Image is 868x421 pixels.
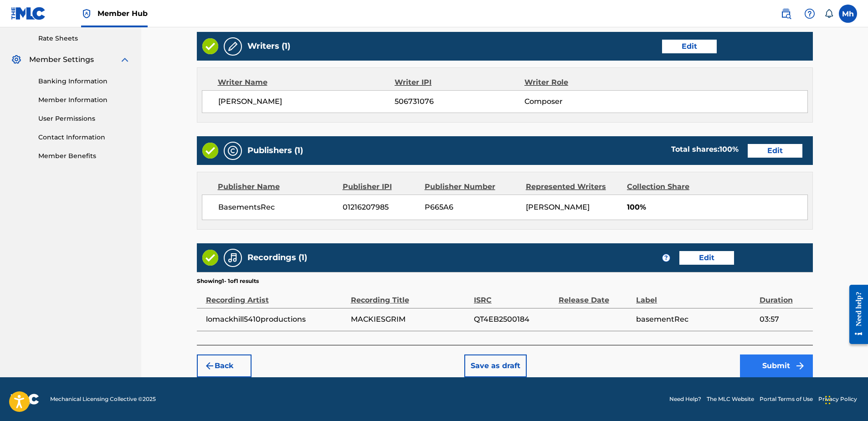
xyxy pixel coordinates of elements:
[11,7,46,20] img: MLC Logo
[663,254,670,262] span: ?
[464,354,527,377] button: Save as draft
[202,143,218,159] img: Valid
[526,181,620,192] div: Represented Writers
[760,285,808,306] div: Duration
[679,251,734,265] button: Edit
[197,354,252,377] button: Back
[395,96,524,107] span: 506731076
[842,278,868,351] iframe: Resource Center
[81,8,92,19] img: Top Rightsholder
[98,8,148,19] span: Member Hub
[707,395,754,403] a: The MLC Website
[636,285,755,306] div: Label
[671,144,739,155] div: Total shares:
[206,285,346,306] div: Recording Artist
[227,252,238,263] img: Recordings
[760,395,813,403] a: Portal Terms of Use
[202,38,218,54] img: Valid
[247,252,307,263] h5: Recordings (1)
[343,181,418,192] div: Publisher IPI
[247,145,303,156] h5: Publishers (1)
[781,8,791,19] img: search
[777,5,795,23] a: Public Search
[524,77,642,88] div: Writer Role
[204,360,215,371] img: 7ee5dd4eb1f8a8e3ef2f.svg
[38,77,130,86] a: Banking Information
[740,354,813,377] button: Submit
[526,203,590,211] span: [PERSON_NAME]
[38,151,130,161] a: Member Benefits
[343,202,418,213] span: 01216207985
[218,96,395,107] span: [PERSON_NAME]
[824,9,833,18] div: Notifications
[474,285,554,306] div: ISRC
[425,202,519,213] span: P665A6
[395,77,524,88] div: Writer IPI
[818,395,857,403] a: Privacy Policy
[839,5,857,23] div: User Menu
[559,285,632,306] div: Release Date
[29,54,94,65] span: Member Settings
[627,181,715,192] div: Collection Share
[627,202,807,213] span: 100%
[197,277,259,285] p: Showing 1 - 1 of 1 results
[474,314,554,325] span: QT4EB2500184
[38,133,130,142] a: Contact Information
[38,34,130,43] a: Rate Sheets
[218,181,336,192] div: Publisher Name
[801,5,819,23] div: Help
[206,314,346,325] span: lomackhill5410productions
[218,202,336,213] span: BasementsRec
[119,54,130,65] img: expand
[202,250,218,266] img: Valid
[748,144,802,158] button: Edit
[719,145,739,154] span: 100 %
[524,96,642,107] span: Composer
[804,8,815,19] img: help
[218,77,395,88] div: Writer Name
[50,395,156,403] span: Mechanical Licensing Collective © 2025
[669,395,701,403] a: Need Help?
[425,181,519,192] div: Publisher Number
[38,114,130,123] a: User Permissions
[247,41,290,51] h5: Writers (1)
[38,95,130,105] a: Member Information
[822,377,868,421] iframe: Chat Widget
[825,386,831,414] div: Drag
[795,360,806,371] img: f7272a7cc735f4ea7f67.svg
[636,314,755,325] span: basementRec
[662,40,717,53] button: Edit
[11,54,22,65] img: Member Settings
[760,314,808,325] span: 03:57
[227,41,238,52] img: Writers
[227,145,238,156] img: Publishers
[351,314,469,325] span: MACKIESGRIM
[11,394,39,405] img: logo
[351,285,469,306] div: Recording Title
